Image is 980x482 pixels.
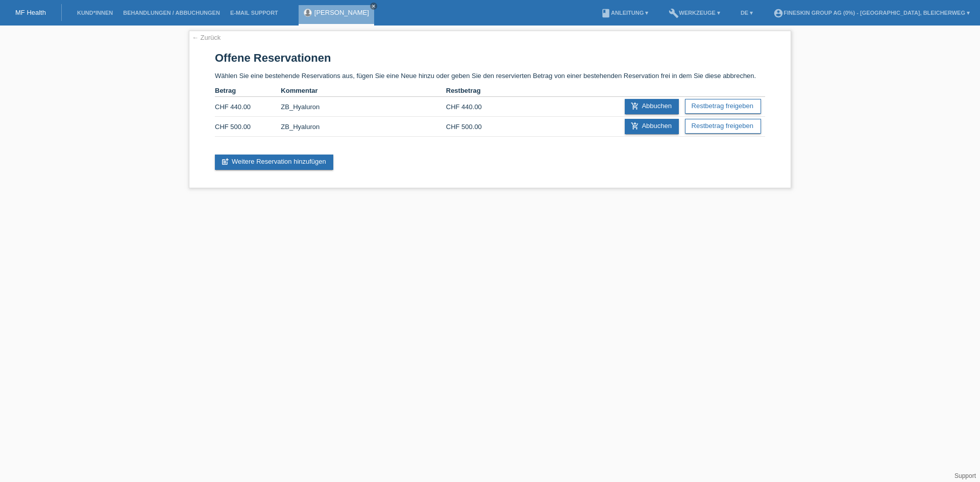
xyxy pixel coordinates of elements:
[371,4,376,9] i: close
[72,10,118,16] a: Kund*innen
[446,117,512,137] td: CHF 500.00
[221,158,229,166] i: post_add
[685,119,761,134] a: Restbetrag freigeben
[225,10,283,16] a: E-Mail Support
[281,97,446,117] td: ZB_Hyaluron
[215,85,281,97] th: Betrag
[631,102,639,110] i: add_shopping_cart
[596,10,653,16] a: bookAnleitung ▾
[669,8,679,18] i: build
[189,31,791,188] div: Wählen Sie eine bestehende Reservations aus, fügen Sie eine Neue hinzu oder geben Sie den reservi...
[601,8,611,18] i: book
[664,10,725,16] a: buildWerkzeuge ▾
[631,122,639,130] i: add_shopping_cart
[736,10,758,16] a: DE ▾
[446,97,512,117] td: CHF 440.00
[281,117,446,137] td: ZB_Hyaluron
[215,117,281,137] td: CHF 500.00
[370,3,377,10] a: close
[954,472,976,479] a: Support
[314,9,369,16] a: [PERSON_NAME]
[118,10,225,16] a: Behandlungen / Abbuchungen
[768,10,975,16] a: account_circleFineSkin Group AG (0%) - [GEOGRAPHIC_DATA], Bleicherweg ▾
[625,119,679,134] a: add_shopping_cartAbbuchen
[215,155,333,170] a: post_addWeitere Reservation hinzufügen
[281,85,446,97] th: Kommentar
[215,52,765,64] h1: Offene Reservationen
[685,99,761,114] a: Restbetrag freigeben
[625,99,679,114] a: add_shopping_cartAbbuchen
[192,34,220,41] a: ← Zurück
[446,85,512,97] th: Restbetrag
[215,97,281,117] td: CHF 440.00
[15,9,46,16] a: MF Health
[773,8,783,18] i: account_circle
